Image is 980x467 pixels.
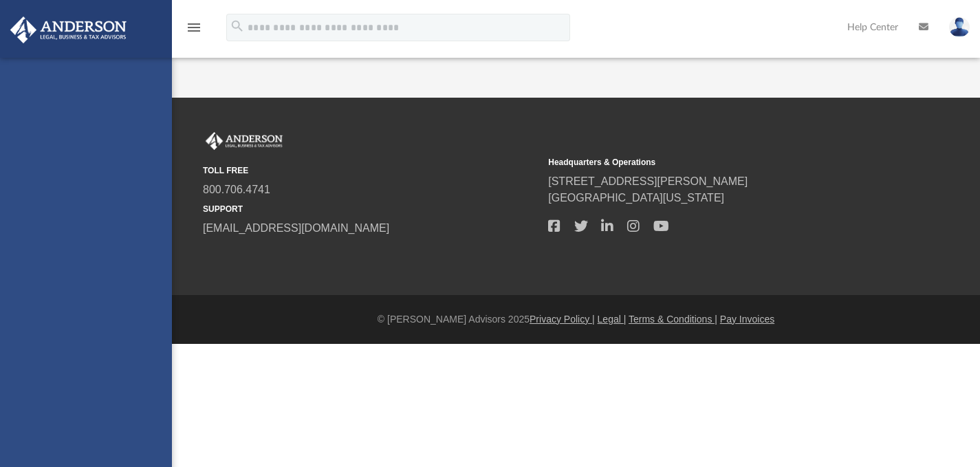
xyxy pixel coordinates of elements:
[548,192,724,204] a: [GEOGRAPHIC_DATA][US_STATE]
[6,17,131,43] img: Anderson Advisors Platinum Portal
[720,314,774,325] a: Pay Invoices
[203,184,270,195] a: 800.706.4741
[230,19,245,34] i: search
[186,19,202,36] i: menu
[629,314,717,325] a: Terms & Conditions |
[548,175,748,187] a: [STREET_ADDRESS][PERSON_NAME]
[598,314,627,325] a: Legal |
[203,222,389,234] a: [EMAIL_ADDRESS][DOMAIN_NAME]
[203,132,285,150] img: Anderson Advisors Platinum Portal
[530,314,595,325] a: Privacy Policy |
[172,312,980,327] div: © [PERSON_NAME] Advisors 2025
[186,26,202,36] a: menu
[548,156,884,169] small: Headquarters & Operations
[203,203,538,215] small: SUPPORT
[949,17,970,37] img: User Pic
[203,164,538,177] small: TOLL FREE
